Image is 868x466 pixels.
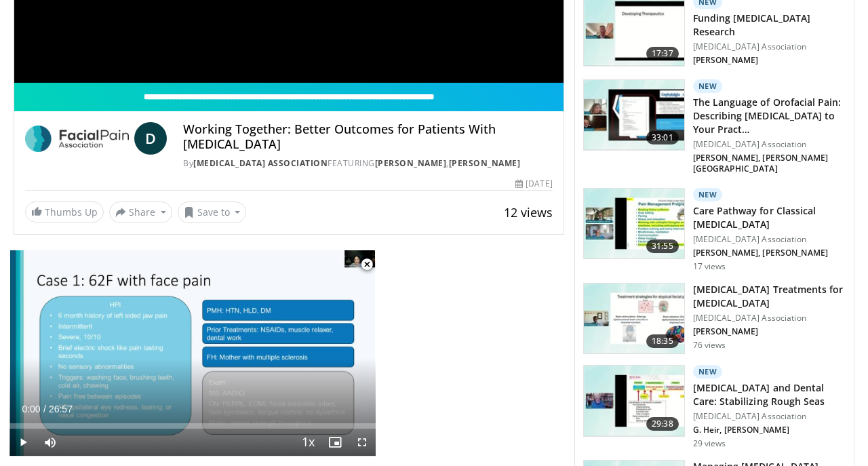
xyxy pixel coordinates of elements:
[449,157,521,169] a: [PERSON_NAME]
[49,404,73,414] span: 26:57
[353,250,380,279] button: Close
[646,239,679,253] span: 31:55
[294,429,321,456] button: Playback Rate
[583,283,846,355] a: 18:35 [MEDICAL_DATA] Treatments for [MEDICAL_DATA] [MEDICAL_DATA] Association [PERSON_NAME] 76 views
[583,365,846,449] a: 29:38 New [MEDICAL_DATA] and Dental Care: Stabilizing Rough Seas [MEDICAL_DATA] Association G. He...
[693,79,723,93] p: New
[693,326,846,337] p: [PERSON_NAME]
[693,283,846,310] h3: [MEDICAL_DATA] Treatments for [MEDICAL_DATA]
[375,157,447,169] a: [PERSON_NAME]
[693,261,726,272] p: 17 views
[693,41,846,52] p: [MEDICAL_DATA] Association
[584,80,684,151] img: bcd4c740-966a-4086-a601-13c8ec91a91d.150x105_q85_crop-smart_upscale.jpg
[646,417,679,431] span: 29:38
[693,204,846,231] h3: Care Pathway for Classical [MEDICAL_DATA]
[9,250,376,457] video-js: Video Player
[25,201,104,222] a: Thumbs Up
[43,404,46,414] span: /
[584,189,684,259] img: 80d710b5-cc66-4c2f-8733-a01956cbe9f3.150x105_q85_crop-smart_upscale.jpg
[646,47,679,60] span: 17:37
[183,157,552,170] div: By FEATURING ,
[693,340,726,351] p: 76 views
[693,365,723,378] p: New
[693,12,846,39] h3: Funding [MEDICAL_DATA] Research
[584,366,684,436] img: 0216e4e2-5b22-46dd-9650-9f80fb94949b.150x105_q85_crop-smart_upscale.jpg
[646,334,679,348] span: 18:35
[693,96,846,136] h3: The Language of Orofacial Pain: Describing [MEDICAL_DATA] to Your Pract…
[504,204,553,220] span: 12 views
[9,429,37,456] button: Play
[693,313,846,324] p: [MEDICAL_DATA] Association
[178,201,247,223] button: Save to
[515,178,552,190] div: [DATE]
[646,131,679,144] span: 33:01
[583,188,846,272] a: 31:55 New Care Pathway for Classical [MEDICAL_DATA] [MEDICAL_DATA] Association [PERSON_NAME], [PE...
[134,122,167,155] a: D
[693,425,846,435] p: G. Heir, [PERSON_NAME]
[193,157,328,169] a: [MEDICAL_DATA] Association
[693,248,846,258] p: [PERSON_NAME], [PERSON_NAME]
[9,423,376,429] div: Progress Bar
[693,55,846,66] p: [PERSON_NAME]
[693,381,846,408] h3: [MEDICAL_DATA] and Dental Care: Stabilizing Rough Seas
[321,429,349,456] button: Enable picture-in-picture mode
[693,234,846,245] p: [MEDICAL_DATA] Association
[349,429,376,456] button: Fullscreen
[584,284,684,354] img: d0216503-59ca-4ae2-8537-5747baf4fde5.150x105_q85_crop-smart_upscale.jpg
[25,122,129,155] img: Facial Pain Association
[183,122,552,151] h4: Working Together: Better Outcomes for Patients With [MEDICAL_DATA]
[693,438,726,449] p: 29 views
[37,429,64,456] button: Mute
[693,411,846,422] p: [MEDICAL_DATA] Association
[22,404,40,414] span: 0:00
[109,201,172,223] button: Share
[693,188,723,201] p: New
[693,153,846,174] p: [PERSON_NAME], [PERSON_NAME][GEOGRAPHIC_DATA]
[583,79,846,177] a: 33:01 New The Language of Orofacial Pain: Describing [MEDICAL_DATA] to Your Pract… [MEDICAL_DATA]...
[693,139,846,150] p: [MEDICAL_DATA] Association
